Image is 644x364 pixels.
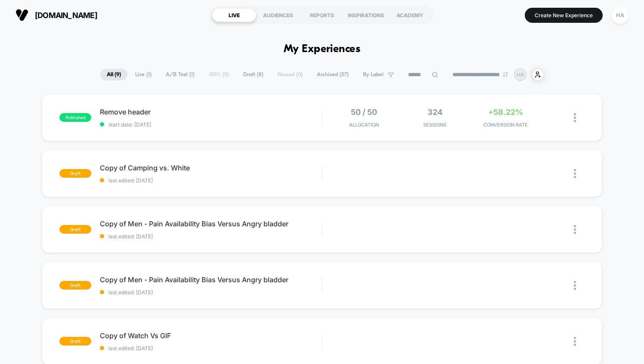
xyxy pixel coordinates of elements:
[100,289,322,296] span: last edited: [DATE]
[35,11,97,20] span: [DOMAIN_NAME]
[212,8,256,22] div: LIVE
[100,331,322,340] span: Copy of Watch Vs GIF
[574,337,576,346] img: close
[237,69,270,80] span: Draft ( 8 )
[59,281,91,290] span: draft
[100,345,322,352] span: last edited: [DATE]
[427,108,443,117] span: 324
[574,225,576,234] img: close
[503,72,508,77] img: end
[300,8,344,22] div: REPORTS
[574,281,576,290] img: close
[609,6,631,24] button: HA
[517,71,524,78] p: HA
[59,169,91,178] span: draft
[100,233,322,240] span: last edited: [DATE]
[574,113,576,122] img: close
[256,8,300,22] div: AUDIENCES
[100,275,322,284] span: Copy of Men - Pain Availability Bias Versus Angry bladder
[344,8,388,22] div: INSPIRATIONS
[100,219,322,228] span: Copy of Men - Pain Availability Bias Versus Angry bladder
[351,108,377,117] span: 50 / 50
[59,225,91,234] span: draft
[100,121,322,128] span: start date: [DATE]
[159,69,201,80] span: A/B Test ( 1 )
[388,8,432,22] div: ACADEMY
[15,9,28,22] img: Visually logo
[472,122,539,128] span: CONVERSION RATE
[402,122,468,128] span: Sessions
[284,43,361,56] h1: My Experiences
[525,8,603,23] button: Create New Experience
[310,69,355,80] span: Archived ( 57 )
[574,169,576,178] img: close
[349,122,379,128] span: Allocation
[488,108,523,117] span: +58.22%
[100,163,322,172] span: Copy of Camping vs. White
[100,108,322,116] span: Remove header
[363,71,384,78] span: By Label
[13,8,100,22] button: [DOMAIN_NAME]
[100,177,322,184] span: last edited: [DATE]
[59,113,91,122] span: published
[612,7,629,24] div: HA
[100,69,127,80] span: All ( 9 )
[59,337,91,345] span: draft
[129,69,158,80] span: Live ( 1 )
